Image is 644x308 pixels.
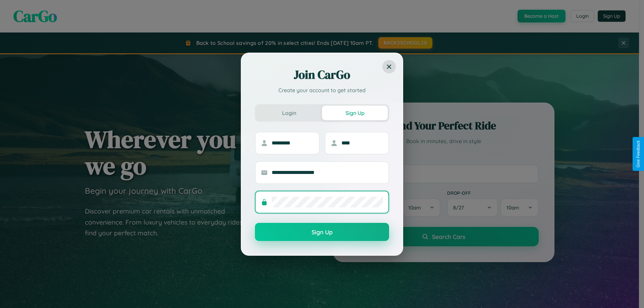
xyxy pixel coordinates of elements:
[636,140,641,168] div: Give Feedback
[255,223,389,241] button: Sign Up
[256,106,322,120] button: Login
[322,106,388,120] button: Sign Up
[255,67,389,83] h2: Join CarGo
[255,86,389,94] p: Create your account to get started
